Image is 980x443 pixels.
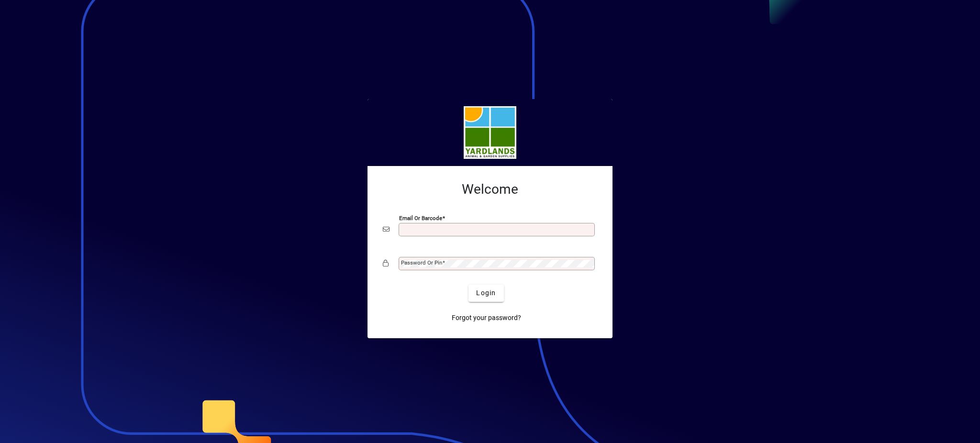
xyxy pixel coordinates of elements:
[401,259,442,266] mat-label: Password or Pin
[468,285,503,302] button: Login
[399,214,442,221] mat-label: Email or Barcode
[452,313,521,323] span: Forgot your password?
[448,310,525,327] a: Forgot your password?
[383,181,597,198] h2: Welcome
[476,288,496,298] span: Login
